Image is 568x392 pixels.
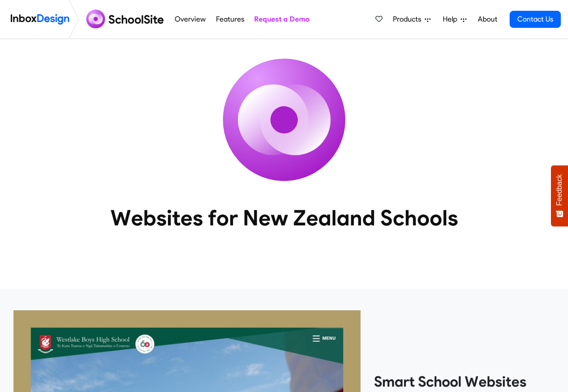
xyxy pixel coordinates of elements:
[213,10,247,28] a: Features
[439,10,470,28] a: Help
[374,373,555,391] heading: Smart School Websites
[510,11,561,28] a: Contact Us
[389,10,434,28] a: Products
[83,9,170,30] img: schoolsite logo
[555,174,564,206] span: Feedback
[172,10,208,28] a: Overview
[551,165,568,226] button: Feedback - Show survey
[393,14,425,25] span: Products
[203,39,365,201] img: icon_schoolsite.svg
[251,10,312,28] a: Request a Demo
[443,14,461,25] span: Help
[71,204,498,231] heading: Websites for New Zealand Schools
[475,10,500,28] a: About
